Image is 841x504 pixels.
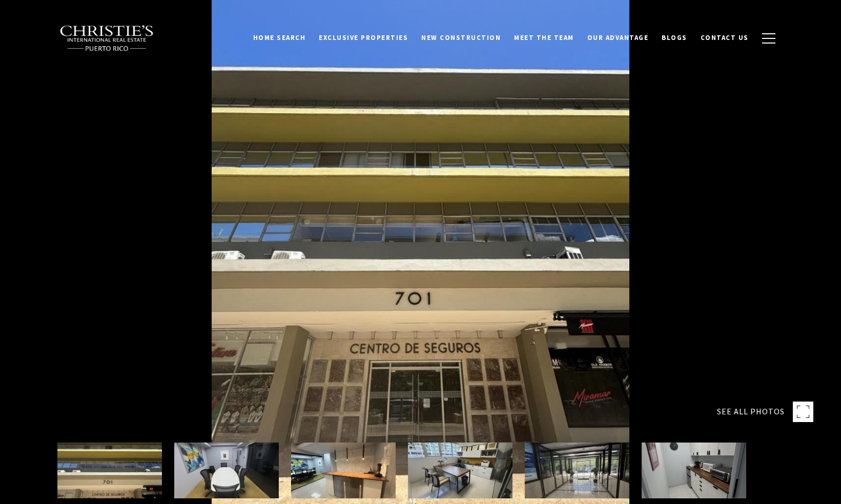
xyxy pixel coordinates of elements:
img: 701 Av. de la Constitución [408,443,512,498]
span: Our Advantage [587,33,649,42]
span: New Construction [421,33,501,42]
img: 701 Av. de la Constitución [174,443,279,498]
a: Our Advantage [581,28,655,48]
img: 701 Av. de la Constitución [57,443,162,498]
span: Blogs [662,33,687,42]
a: New Construction [415,28,507,48]
img: 701 Av. de la Constitución [291,443,396,498]
a: Home Search [247,28,313,48]
span: SEE ALL PHOTOS [717,405,785,418]
img: 701 Av. de la Constitución [642,443,746,498]
span: Contact Us [701,33,749,42]
a: Blogs [655,28,694,48]
img: 701 Av. de la Constitución [525,443,629,498]
a: Meet the Team [507,28,581,48]
a: Exclusive Properties [312,28,415,48]
img: Christie's International Real Estate black text logo [59,25,155,52]
span: Exclusive Properties [319,33,408,42]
